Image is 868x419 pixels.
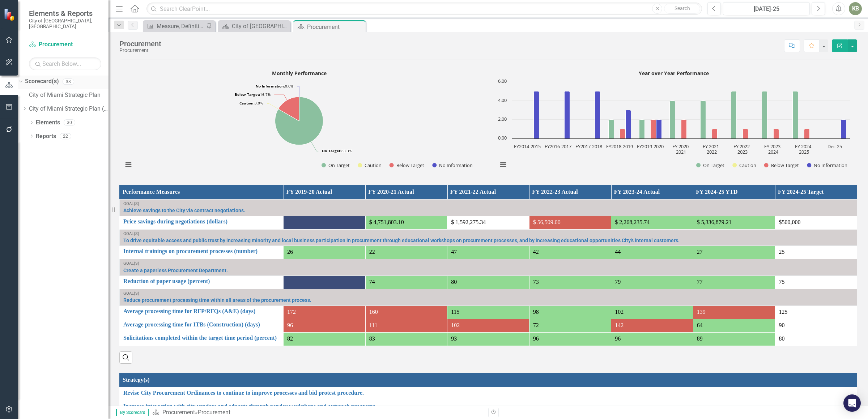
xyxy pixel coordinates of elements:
button: Show Below Target [764,162,800,169]
span: 160 [369,309,378,315]
td: Double-Click to Edit [775,332,857,346]
span: 80 [451,279,457,285]
button: Show On Target [696,162,725,169]
a: Elements [36,119,60,127]
span: 142 [615,322,624,328]
span: 90 [779,322,784,328]
text: No Information [814,162,847,168]
button: Show Caution [358,162,382,169]
span: $ 1,592,275.34 [451,219,486,225]
a: Scorecard(s) [25,77,59,86]
button: View chart menu, Monthly Performance [123,159,133,170]
svg: Interactive chart [119,68,479,176]
text: 4.00 [498,97,507,103]
a: Achieve savings to the City via contract negotiations. [123,208,853,213]
text: Monthly Performance [272,70,327,77]
td: Double-Click to Edit [775,319,857,332]
div: Goal(s) [123,261,853,266]
button: Show Below Target [390,162,425,169]
td: Double-Click to Edit Right Click for Context Menu [120,305,284,319]
div: City of [GEOGRAPHIC_DATA] [232,22,289,31]
tspan: On Target: [322,148,341,153]
td: Double-Click to Edit Right Click for Context Menu [120,332,284,346]
span: $ 56,509.00 [533,219,561,225]
span: 96 [615,335,621,342]
path: FY 2024-2025, 1. Below Target. [804,129,809,138]
div: Year over Year Performance. Highcharts interactive chart. [494,67,857,176]
a: City of Miami Strategic Plan [29,91,109,99]
button: KB [849,2,862,15]
input: Search ClearPoint... [146,3,702,15]
path: FY2016-2017, 5. No Information. [564,91,570,138]
span: Search [675,5,690,11]
tspan: No Information: [256,84,285,89]
span: 115 [451,309,459,315]
path: FY 2022-2023, 1. Below Target. [743,129,748,138]
text: Dec-25 [827,143,842,150]
div: 22 [60,133,71,139]
div: Monthly Performance. Highcharts interactive chart. [119,67,483,176]
span: 42 [533,249,539,255]
button: [DATE]-25 [723,2,810,15]
div: Goal(s) [123,291,853,296]
path: FY2019-2020, 2. Below Target. [650,119,656,138]
span: 80 [779,335,784,342]
text: FY 2020- 2021 [672,143,690,155]
td: Double-Click to Edit [775,216,857,229]
a: To drive equitable access and public trust by increasing minority and local business participatio... [123,238,853,243]
td: Double-Click to Edit [775,246,857,259]
text: No Information [439,162,473,168]
a: Reports [36,132,56,141]
path: Below Target, 1. [279,97,299,121]
span: 98 [533,309,539,315]
a: Average processing time for RFP/RFQs (A&E) (days) [123,308,280,315]
a: Reduce procurement processing time within all areas of the procurement process. [123,298,853,303]
span: 64 [697,322,703,328]
text: FY2014-2015 [514,143,541,150]
a: Average processing time for ITBs (Construction) (days) [123,321,280,328]
span: 102 [615,309,624,315]
div: 38 [63,78,74,85]
span: 139 [697,309,706,315]
span: 93 [451,335,457,342]
span: $500,000 [779,219,800,225]
small: City of [GEOGRAPHIC_DATA], [GEOGRAPHIC_DATA] [29,18,101,30]
tspan: Below Target: [235,92,260,97]
div: Measure, Definition, Intention, Source [157,22,204,31]
span: 79 [615,279,621,285]
text: FY2016-2017 [545,143,571,150]
a: Internal trainings on procurement processes (number) [123,248,280,255]
path: FY 2023-2024, 5. On Target. [762,91,767,138]
a: City of Miami Strategic Plan (NEW) [29,105,109,113]
text: FY2019-2020 [637,143,664,150]
a: Procurement [29,40,101,49]
a: Create a paperless Procurement Department. [123,268,853,273]
path: FY2019-2020, 2. On Target. [639,119,644,138]
span: By Scorecard [116,409,149,416]
td: Double-Click to Edit Right Click for Context Menu [120,216,284,229]
img: ClearPoint Strategy [3,8,17,21]
path: FY 2021-2022, 1. Below Target. [712,129,717,138]
text: 83.3% [322,148,352,153]
a: Revise City Procurement Ordinances to continue to improve processes and bid protest procedure. [123,390,853,396]
span: 172 [287,309,296,315]
span: 89 [697,335,703,342]
div: [DATE]-25 [726,5,807,13]
path: FY2018-2019, 2. On Target. [608,119,614,138]
div: Goal(s) [123,232,853,236]
span: 125 [779,309,787,315]
path: FY2017-2018, 5. No Information. [595,91,600,138]
button: View chart menu, Year over Year Performance [498,159,508,170]
td: Double-Click to Edit Right Click for Context Menu [120,387,857,401]
div: Open Intercom Messenger [843,394,861,412]
span: 96 [287,322,293,328]
span: 82 [287,335,293,342]
path: FY 2023-2024, 1. Below Target. [773,129,779,138]
a: Reduction of paper usage (percent) [123,278,280,285]
button: Show On Target [322,162,350,169]
span: $ 2,268,235.74 [615,219,650,225]
div: Procurement [307,22,364,31]
path: FY 2024-2025, 5. On Target. [792,91,798,138]
a: Measure, Definition, Intention, Source [145,22,204,31]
